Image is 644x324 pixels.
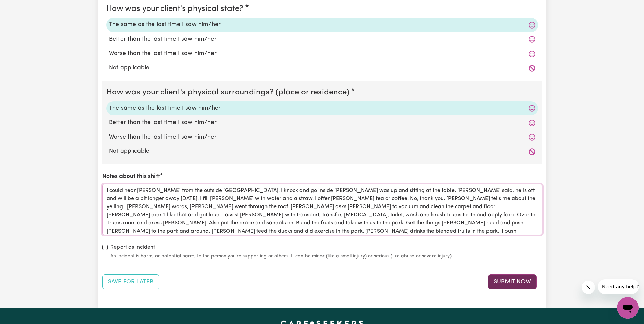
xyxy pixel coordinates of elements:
label: Not applicable [109,64,535,72]
iframe: Close message [582,281,595,294]
legend: How was your client's physical surroundings? (place or residence) [106,86,352,98]
label: The same as the last time I saw him/her [109,20,535,29]
label: Better than the last time I saw him/her [109,118,535,127]
label: Worse than the last time I saw him/her [109,133,535,142]
small: An incident is harm, or potential harm, to the person you're supporting or others. It can be mino... [110,253,542,260]
label: Not applicable [109,147,535,156]
label: Notes about this shift [102,172,160,181]
legend: How was your client's physical state? [106,3,246,15]
button: Submit your job report [488,274,537,289]
label: Worse than the last time I saw him/her [109,49,535,58]
iframe: Message from company [598,279,639,294]
label: The same as the last time I saw him/her [109,104,535,113]
span: Need any help? [4,5,41,10]
label: Better than the last time I saw him/her [109,35,535,44]
button: Save your job report [102,274,159,289]
label: Report as Incident [110,243,155,251]
iframe: Button to launch messaging window [617,297,639,319]
textarea: I could hear [PERSON_NAME] from the outside [GEOGRAPHIC_DATA]. I knock and go inside [PERSON_NAME... [102,184,542,235]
